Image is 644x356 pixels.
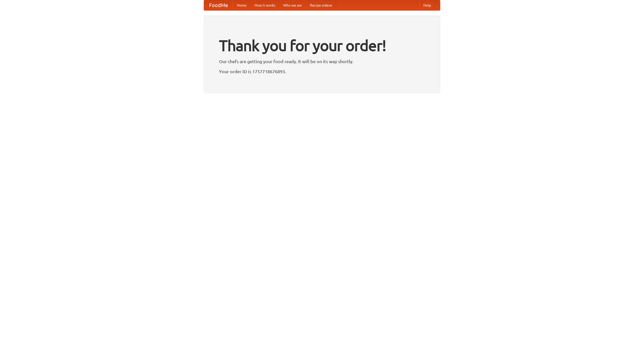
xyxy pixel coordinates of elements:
a: How it works [251,0,279,10]
a: Recipe videos [306,0,336,10]
a: FoodMe [204,0,233,10]
a: Home [233,0,251,10]
a: Who we are [279,0,306,10]
p: Your order ID is 1757718676893. [219,68,425,75]
p: Our chefs are getting your food ready. It will be on its way shortly. [219,58,425,65]
h1: Thank you for your order! [219,33,425,58]
a: Help [419,0,435,10]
